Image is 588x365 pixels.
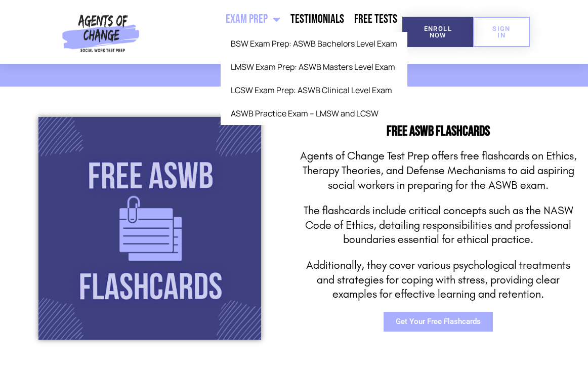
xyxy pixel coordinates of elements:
span: SIGN IN [489,25,514,38]
a: LMSW Exam Prep: ASWB Masters Level Exam [221,55,407,78]
a: Enroll Now [402,17,473,47]
p: Additionally, they cover various psychological treatments and strategies for coping with stress, ... [299,258,577,302]
span: Get Your Free Flashcards [396,318,481,326]
ul: Exam Prep [221,32,407,125]
p: The flashcards include critical concepts such as the NASW Code of Ethics, detailing responsibilit... [299,204,577,247]
a: LCSW Exam Prep: ASWB Clinical Level Exam [221,78,407,102]
a: BSW Exam Prep: ASWB Bachelors Level Exam [221,32,407,55]
p: Agents of Change Test Prep offers free flashcards on Ethics, Therapy Theories, and Defense Mechan... [299,149,577,192]
a: ASWB Practice Exam – LMSW and LCSW [221,102,407,125]
span: Enroll Now [418,25,457,38]
a: Testimonials [285,7,349,32]
a: Get Your Free Flashcards [384,312,493,332]
a: Free Tests [349,7,402,32]
a: SIGN IN [473,17,530,47]
a: Exam Prep [221,7,285,32]
nav: Menu [143,7,403,57]
h2: Free ASWB Flashcards [299,125,577,139]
